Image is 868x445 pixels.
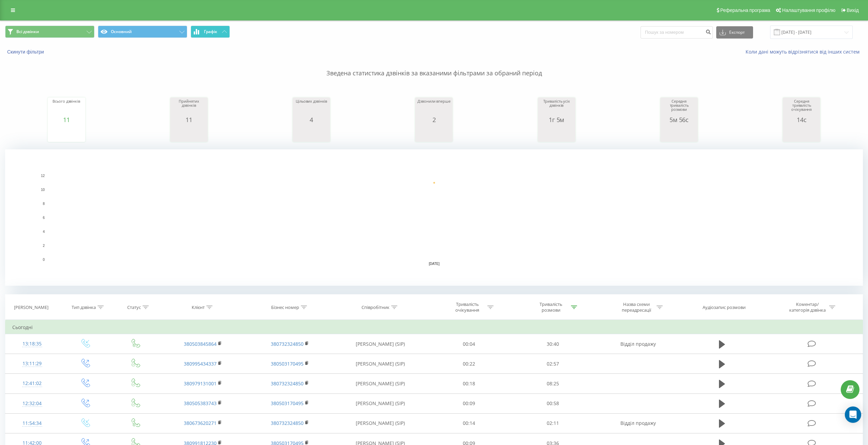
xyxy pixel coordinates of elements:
[5,321,863,334] td: Сьогодні
[14,305,48,310] div: [PERSON_NAME]
[641,26,713,39] input: Пошук за номером
[417,99,451,116] div: Дзвонили вперше
[192,305,205,310] div: Клієнт
[784,99,819,116] div: Середня тривалість очікування
[511,334,594,354] td: 30:40
[43,202,45,206] text: 8
[540,123,574,144] svg: A chart.
[427,374,511,394] td: 00:18
[334,394,427,413] td: [PERSON_NAME] (SIP)
[427,334,511,354] td: 00:04
[43,216,45,220] text: 6
[184,400,217,406] a: 380505383743
[429,262,440,266] text: [DATE]
[594,413,681,433] td: Відділ продажу
[271,400,304,406] a: 380503170495
[362,305,389,310] div: Співробітник
[784,123,819,144] svg: A chart.
[294,123,328,144] svg: A chart.
[784,116,819,123] div: 14с
[662,123,696,144] svg: A chart.
[5,55,863,78] p: Зведена статистика дзвінків за вказаними фільтрами за обраний період
[12,357,52,370] div: 13:11:29
[782,8,835,13] span: Налаштування профілю
[204,29,217,34] span: Графік
[540,99,574,116] div: Тривалість усіх дзвінків
[533,301,569,313] div: Тривалість розмови
[334,334,427,354] td: [PERSON_NAME] (SIP)
[172,99,206,116] div: Прийнятих дзвінків
[427,413,511,433] td: 00:14
[449,301,486,313] div: Тривалість очікування
[427,354,511,374] td: 00:22
[98,26,187,38] button: Основний
[746,48,863,55] a: Коли дані можуть відрізнятися вiд інших систем
[43,230,45,234] text: 4
[845,406,861,423] div: Open Intercom Messenger
[703,305,746,310] div: Аудіозапис розмови
[294,116,328,123] div: 4
[271,360,304,367] a: 380503170495
[511,354,594,374] td: 02:57
[594,334,681,354] td: Відділ продажу
[417,116,451,123] div: 2
[334,354,427,374] td: [PERSON_NAME] (SIP)
[41,174,45,178] text: 12
[847,8,859,13] span: Вихід
[184,341,217,347] a: 380503845864
[334,374,427,394] td: [PERSON_NAME] (SIP)
[271,341,304,347] a: 380732324850
[271,420,304,426] a: 380732324850
[72,305,96,310] div: Тип дзвінка
[788,301,827,313] div: Коментар/категорія дзвінка
[417,123,451,144] svg: A chart.
[49,116,84,123] div: 11
[511,394,594,413] td: 00:58
[271,380,304,387] a: 380732324850
[184,420,217,426] a: 380673620271
[172,123,206,144] svg: A chart.
[662,116,696,123] div: 5м 56с
[334,413,427,433] td: [PERSON_NAME] (SIP)
[43,244,45,248] text: 2
[43,258,45,262] text: 0
[5,149,863,286] svg: A chart.
[172,116,206,123] div: 11
[618,301,655,313] div: Назва схеми переадресації
[12,417,52,430] div: 11:54:34
[427,394,511,413] td: 00:09
[720,8,770,13] span: Реферальна програма
[511,413,594,433] td: 02:11
[49,99,84,116] div: Всього дзвінків
[41,188,45,192] text: 10
[12,337,52,351] div: 13:18:35
[12,377,52,390] div: 12:41:02
[12,397,52,410] div: 12:32:04
[184,380,217,387] a: 380979131001
[49,123,84,144] svg: A chart.
[540,116,574,123] div: 1г 5м
[294,99,328,116] div: Цільових дзвінків
[5,49,47,55] button: Скинути фільтри
[191,26,230,38] button: Графік
[271,305,299,310] div: Бізнес номер
[16,29,39,34] span: Всі дзвінки
[511,374,594,394] td: 08:25
[716,26,753,39] button: Експорт
[5,26,94,38] button: Всі дзвінки
[662,99,696,116] div: Середня тривалість розмови
[127,305,141,310] div: Статус
[184,360,217,367] a: 380995434337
